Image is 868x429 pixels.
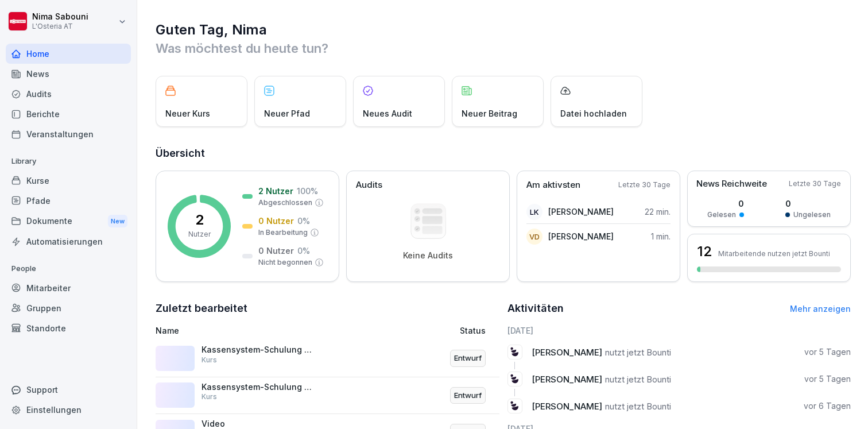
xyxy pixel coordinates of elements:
p: Mitarbeitende nutzen jetzt Bounti [718,249,830,258]
a: Berichte [6,104,131,124]
p: 1 min. [651,230,671,242]
a: News [6,64,131,84]
a: Mehr anzeigen [790,304,851,314]
p: Kurs [201,392,217,402]
span: [PERSON_NAME] [532,374,602,385]
h3: 12 [697,242,712,261]
a: Kurse [6,171,131,191]
p: In Bearbeitung [258,227,308,238]
span: [PERSON_NAME] [532,401,602,412]
p: Neuer Beitrag [462,107,517,119]
a: Pfade [6,191,131,211]
p: Letzte 30 Tage [618,180,671,190]
p: Neues Audit [363,107,412,119]
p: Am aktivsten [526,179,580,192]
p: Video [201,419,316,429]
p: 0 % [297,215,310,227]
a: Home [6,44,131,64]
p: Library [6,152,131,171]
p: Entwurf [454,353,482,364]
a: Kassensystem-Schulung Modul 2 ManagementKursEntwurf [156,340,499,377]
h2: Übersicht [156,145,851,161]
a: Mitarbeiter [6,278,131,298]
div: Support [6,380,131,400]
span: nutzt jetzt Bounti [605,347,671,358]
p: Datei hochladen [560,107,627,119]
div: New [108,215,127,228]
div: LK [526,204,542,220]
p: Nima Sabouni [32,12,88,22]
p: 2 [195,213,204,227]
p: Ungelesen [793,210,831,220]
p: 22 min. [645,206,671,218]
p: News Reichweite [696,177,767,191]
span: nutzt jetzt Bounti [605,401,671,412]
p: Nicht begonnen [258,257,312,268]
p: Keine Audits [403,250,453,261]
p: 0 [707,198,744,210]
p: Neuer Pfad [264,107,310,119]
h2: Aktivitäten [507,300,564,316]
p: 0 Nutzer [258,245,294,257]
p: Kurs [201,355,217,365]
a: Automatisierungen [6,231,131,252]
p: People [6,260,131,278]
div: VD [526,229,542,245]
p: Name [156,324,366,337]
h6: [DATE] [507,324,851,337]
p: Nutzer [188,229,211,239]
p: vor 5 Tagen [804,346,851,358]
div: Dokumente [6,211,131,232]
p: vor 5 Tagen [804,373,851,385]
h2: Zuletzt bearbeitet [156,300,499,316]
p: 0 % [297,245,310,257]
a: Einstellungen [6,400,131,420]
a: DokumenteNew [6,211,131,232]
h1: Guten Tag, Nima [156,21,851,39]
p: L'Osteria AT [32,22,88,30]
p: Letzte 30 Tage [789,179,841,189]
p: [PERSON_NAME] [548,206,614,218]
p: Audits [356,179,382,192]
span: [PERSON_NAME] [532,347,602,358]
p: 2 Nutzer [258,185,293,197]
p: Was möchtest du heute tun? [156,39,851,57]
a: Gruppen [6,298,131,318]
a: Audits [6,84,131,104]
p: Gelesen [707,210,736,220]
p: [PERSON_NAME] [548,230,614,242]
a: Veranstaltungen [6,124,131,144]
p: Neuer Kurs [165,107,210,119]
p: 0 Nutzer [258,215,294,227]
p: Abgeschlossen [258,198,312,208]
p: Kassensystem-Schulung Modul 1 Servicekräfte [201,382,316,392]
p: Entwurf [454,390,482,401]
p: 100 % [297,185,318,197]
span: nutzt jetzt Bounti [605,374,671,385]
p: Kassensystem-Schulung Modul 2 Management [201,345,316,355]
a: Standorte [6,318,131,338]
p: vor 6 Tagen [804,400,851,412]
p: 0 [785,198,831,210]
a: Kassensystem-Schulung Modul 1 ServicekräfteKursEntwurf [156,377,499,415]
p: Status [460,324,486,337]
